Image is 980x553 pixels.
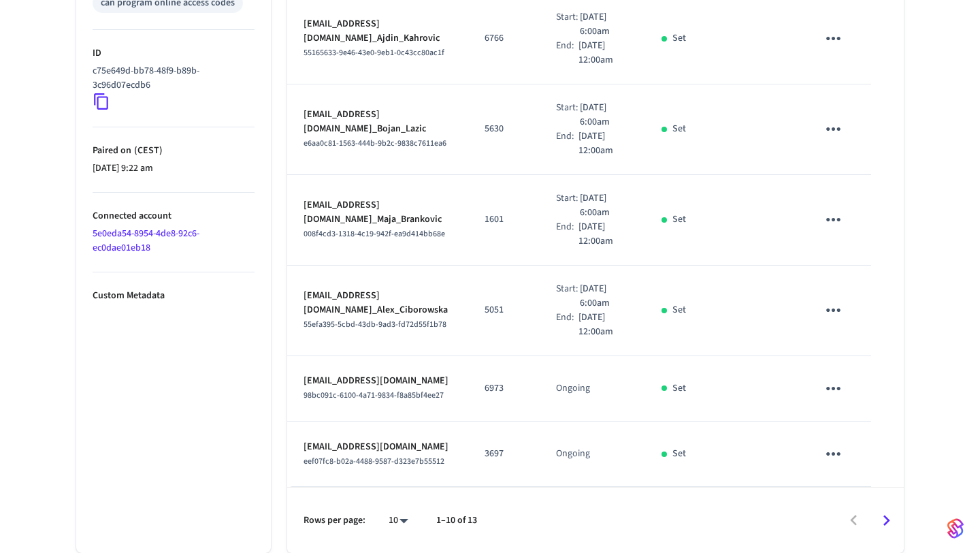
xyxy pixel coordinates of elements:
div: End: [556,311,578,339]
span: 55efa395-5cbd-43db-9ad3-fd72d55f1b78 [304,319,446,330]
div: End: [556,39,578,67]
p: 1601 [485,212,523,227]
p: [DATE] 12:00am [578,39,629,67]
span: ( CEST ) [131,144,163,157]
p: [DATE] 12:00am [578,311,629,339]
p: Connected account [93,209,255,223]
p: Set [672,303,686,317]
button: Go to next page [870,505,902,537]
p: [DATE] 12:00am [578,220,629,249]
div: Start: [556,282,580,311]
a: 5e0eda54-8954-4de8-92c6-ec0dae01eb18 [93,227,199,255]
p: 1–10 of 13 [436,513,477,528]
p: Set [672,122,686,136]
div: 10 [382,511,414,531]
td: Ongoing [540,356,645,422]
span: 98bc091c-6100-4a71-9834-f8a85bf4ee27 [304,390,444,401]
p: Custom Metadata [93,289,255,303]
p: [DATE] 6:00am [580,10,629,39]
p: [EMAIL_ADDRESS][DOMAIN_NAME]_Bojan_Lazic [304,108,452,136]
p: 3697 [485,447,523,461]
p: Set [672,381,686,396]
p: [EMAIL_ADDRESS][DOMAIN_NAME]_Ajdin_Kahrovic [304,17,452,46]
p: 6973 [485,381,523,396]
p: [EMAIL_ADDRESS][DOMAIN_NAME]_Maja_Brankovic [304,198,452,227]
p: [DATE] 12:00am [578,129,629,158]
p: [DATE] 6:00am [580,282,629,311]
p: ID [93,46,255,61]
div: Start: [556,10,580,39]
span: eef07fc8-b02a-4488-9587-d323e7b55512 [304,456,444,467]
p: [DATE] 6:00am [580,101,629,129]
p: 5630 [485,122,523,136]
td: Ongoing [540,422,645,487]
p: c75e649d-bb78-48f9-b89b-3c96d07ecdb6 [93,64,249,93]
p: Set [672,447,686,461]
p: Rows per page: [304,513,365,528]
p: 5051 [485,303,523,317]
div: End: [556,220,578,249]
p: [DATE] 6:00am [580,191,629,220]
div: Start: [556,101,580,129]
div: End: [556,129,578,158]
p: Set [672,212,686,227]
div: Start: [556,191,580,220]
p: 6766 [485,31,523,46]
span: 55165633-9e46-43e0-9eb1-0c43cc80ac1f [304,47,444,59]
p: Paired on [93,144,255,158]
p: [DATE] 9:22 am [93,161,255,176]
span: e6aa0c81-1563-444b-9b2c-9838c7611ea6 [304,138,446,149]
p: [EMAIL_ADDRESS][DOMAIN_NAME]_Alex_Ciborowska [304,289,452,317]
img: SeamLogoGradient.69752ec5.svg [947,518,964,539]
span: 008f4cd3-1318-4c19-942f-ea9d414bb68e [304,228,445,240]
p: [EMAIL_ADDRESS][DOMAIN_NAME] [304,374,452,388]
p: [EMAIL_ADDRESS][DOMAIN_NAME] [304,440,452,454]
p: Set [672,31,686,46]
